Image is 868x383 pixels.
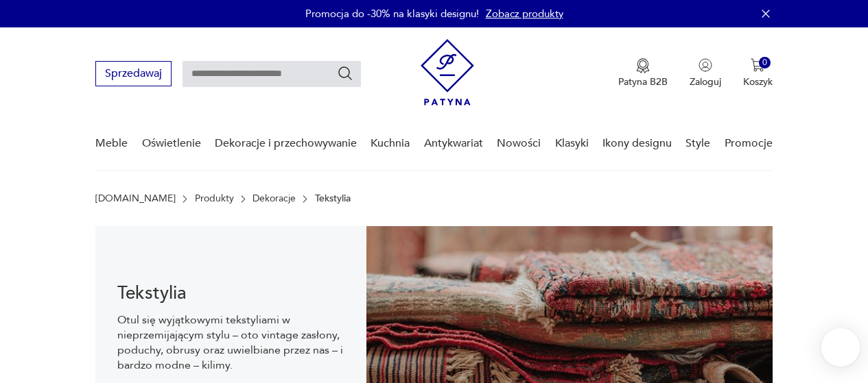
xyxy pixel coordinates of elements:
[421,39,474,106] img: Patyna - sklep z meblami i dekoracjami vintage
[690,75,721,88] p: Zaloguj
[117,285,344,301] h1: Tekstylia
[743,75,773,88] p: Koszyk
[555,117,589,170] a: Klasyki
[305,7,479,21] p: Promocja do -30% na klasyki designu!
[117,312,344,373] p: Otul się wyjątkowymi tekstyliami w nieprzemijającym stylu – oto vintage zasłony, poduchy, obrusy ...
[725,117,773,170] a: Promocje
[685,117,710,170] a: Style
[759,57,771,69] div: 0
[424,117,483,170] a: Antykwariat
[371,117,410,170] a: Kuchnia
[821,328,860,367] iframe: Smartsupp widget button
[618,58,668,88] a: Ikona medaluPatyna B2B
[618,58,668,88] button: Patyna B2B
[618,75,668,88] p: Patyna B2B
[315,193,351,204] p: Tekstylia
[253,193,296,204] a: Dekoracje
[690,58,721,88] button: Zaloguj
[699,58,712,72] img: Ikonka użytkownika
[337,65,353,82] button: Szukaj
[95,70,172,79] a: Sprzedawaj
[751,58,764,72] img: Ikona koszyka
[486,7,563,21] a: Zobacz produkty
[195,193,234,204] a: Produkty
[95,193,176,204] a: [DOMAIN_NAME]
[95,61,172,86] button: Sprzedawaj
[636,58,650,73] img: Ikona medalu
[142,117,201,170] a: Oświetlenie
[602,117,672,170] a: Ikony designu
[95,117,128,170] a: Meble
[497,117,541,170] a: Nowości
[215,117,357,170] a: Dekoracje i przechowywanie
[743,58,773,88] button: 0Koszyk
